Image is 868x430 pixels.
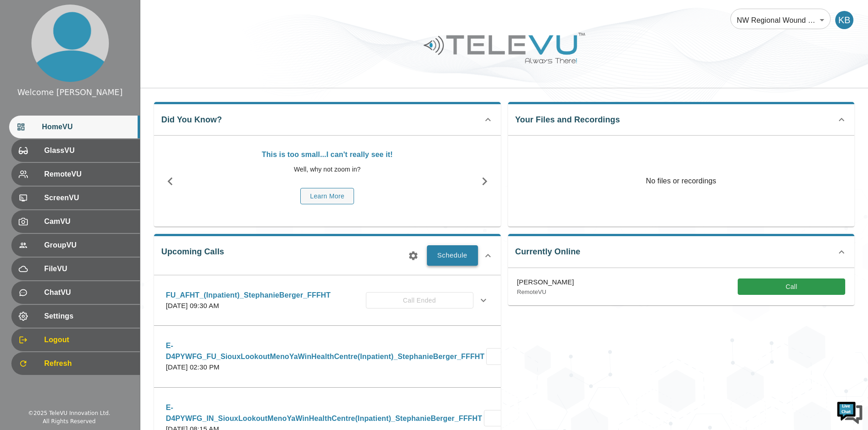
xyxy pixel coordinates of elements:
span: HomeVU [42,121,133,132]
div: All Rights Reserved [43,417,96,425]
span: GroupVU [44,240,133,251]
p: This is too small...I can't really see it! [191,149,464,160]
span: Refresh [44,358,133,369]
button: Call [738,278,845,295]
div: GroupVU [11,234,140,257]
div: FU_AFHT_(Inpatient)_StephanieBerger_FFFHT[DATE] 09:30 AMCall Ended [159,284,496,317]
p: [DATE] 02:30 PM [166,362,486,373]
span: ScreenVU [44,192,133,203]
p: RemoteVU [517,288,574,297]
div: ChatVU [11,281,140,304]
span: FileVU [44,263,133,274]
span: RemoteVU [44,169,133,180]
div: ScreenVU [11,187,140,209]
div: HomeVU [9,116,140,138]
span: CamVU [44,216,133,227]
span: GlassVU [44,145,133,156]
p: No files or recordings [508,136,855,227]
div: KB [835,11,853,29]
div: Refresh [11,352,140,375]
button: Schedule [427,245,478,265]
span: Settings [44,311,133,322]
span: ChatVU [44,287,133,298]
p: Well, why not zoom in? [191,165,464,174]
div: CamVU [11,210,140,233]
div: Settings [11,305,140,328]
div: FileVU [11,258,140,280]
p: [PERSON_NAME] [517,277,574,288]
p: E-D4PYWFG_IN_SiouxLookoutMenoYaWinHealthCentre(Inpatient)_StephanieBerger_FFFHT [166,402,484,424]
button: Learn More [300,188,354,205]
div: Welcome [PERSON_NAME] [17,86,123,98]
div: NW Regional Wound Care [730,7,831,33]
div: GlassVU [11,139,140,162]
p: FU_AFHT_(Inpatient)_StephanieBerger_FFFHT [166,290,331,301]
span: Logout [44,334,133,345]
div: RemoteVU [11,163,140,186]
div: © 2025 TeleVU Innovation Ltd. [28,409,110,417]
div: E-D4PYWFG_FU_SiouxLookoutMenoYaWinHealthCentre(Inpatient)_StephanieBerger_FFFHT[DATE] 02:30 PMCal... [159,335,496,378]
p: [DATE] 09:30 AM [166,301,331,311]
img: Chat Widget [836,398,863,425]
p: E-D4PYWFG_FU_SiouxLookoutMenoYaWinHealthCentre(Inpatient)_StephanieBerger_FFFHT [166,340,486,362]
img: profile.png [31,5,109,82]
img: Logo [422,29,586,67]
div: Logout [11,329,140,351]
